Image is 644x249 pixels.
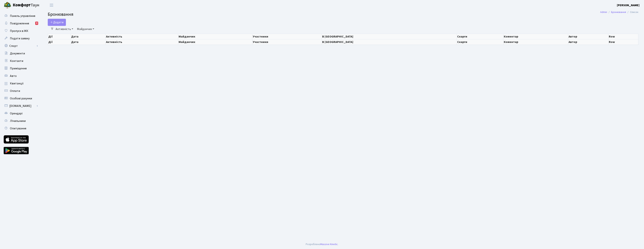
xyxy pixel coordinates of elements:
th: В [GEOGRAPHIC_DATA] [322,34,457,39]
a: Документи [2,50,39,57]
span: Пропуск в ЖК [10,29,28,33]
th: Коментар [503,34,568,39]
span: Таун [13,2,39,8]
th: Дата [71,34,106,39]
span: Бронювання [48,11,73,18]
span: Контакти [10,59,23,63]
img: logo.png [4,1,11,9]
a: Активність [54,26,75,32]
span: Документи [10,51,25,55]
a: Admin [600,10,607,14]
span: Панель управління [10,14,35,18]
a: Приміщення [2,65,39,72]
a: Панель управління [2,12,39,20]
button: Переключити навігацію [47,2,56,8]
a: Оплати [2,87,39,95]
th: Скарги [457,34,503,39]
a: Авто [2,72,39,80]
a: Майданчик [75,26,96,32]
b: Комфорт [13,2,31,8]
span: Подати заявку [10,36,30,40]
span: Опитування [10,126,26,130]
th: Скарги [457,39,503,45]
span: Особові рахунки [10,96,32,100]
th: Активність [105,34,178,39]
th: Дії [48,34,71,39]
a: [PERSON_NAME] [617,3,640,7]
b: [PERSON_NAME] [617,3,640,7]
div: Розроблено . [306,242,338,246]
a: Квитанції [2,80,39,87]
th: Дата [71,39,106,45]
th: Коментар [503,39,568,45]
nav: breadcrumb [595,8,644,16]
a: Пропуск в ЖК [2,27,39,35]
a: Контакти [2,57,39,65]
li: Список [626,10,638,14]
a: Лічильники [2,117,39,125]
span: Лічильники [10,119,26,123]
th: Автор [568,34,608,39]
th: Автор [568,39,608,45]
div: 3 [35,22,38,25]
a: Подати заявку [2,35,39,42]
th: Майданчик [178,39,252,45]
a: Опитування [2,125,39,132]
button: Додати [48,19,66,26]
a: Повідомлення3 [2,20,39,27]
th: Row [608,34,638,39]
th: Участники [252,39,322,45]
span: Повідомлення [10,21,29,25]
th: Дії [48,39,71,45]
span: Авто [10,74,17,78]
a: Особові рахунки [2,95,39,102]
th: Row [608,39,638,45]
span: Оплати [10,89,20,93]
span: Квитанції [10,81,24,85]
a: Спорт [2,42,39,50]
a: Орендарі [2,110,39,117]
th: Активність [105,39,178,45]
a: Massive Kinetic [320,242,338,246]
th: Участники [252,34,322,39]
th: В [GEOGRAPHIC_DATA] [322,39,457,45]
a: Бронювання [611,10,626,14]
span: Орендарі [10,111,22,115]
th: Майданчик [178,34,252,39]
a: [DOMAIN_NAME] [2,102,39,110]
span: Приміщення [10,66,27,70]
